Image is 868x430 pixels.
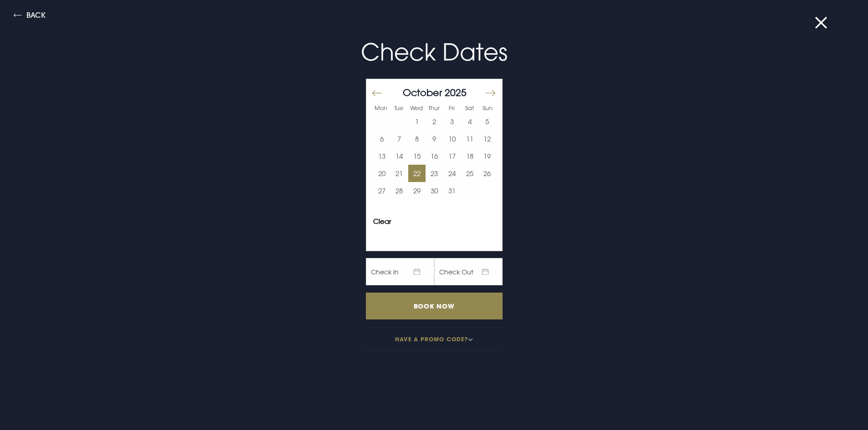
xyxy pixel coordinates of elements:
[403,86,442,98] span: October
[373,182,391,199] button: 27
[390,130,408,147] td: Choose Tuesday, October 7, 2025 as your start date.
[426,182,443,199] td: Choose Thursday, October 30, 2025 as your start date.
[461,165,478,182] button: 25
[390,165,408,182] td: Choose Tuesday, October 21, 2025 as your start date.
[408,165,426,182] td: Choose Wednesday, October 22, 2025 as your start date.
[443,113,461,130] button: 3
[217,35,651,70] p: Check Dates
[373,218,391,225] button: Clear
[408,182,426,199] td: Choose Wednesday, October 29, 2025 as your start date.
[426,130,443,147] button: 9
[373,147,391,165] button: 13
[461,113,478,130] button: 4
[408,147,426,165] td: Choose Wednesday, October 15, 2025 as your start date.
[373,165,391,182] button: 20
[461,147,478,165] button: 18
[390,182,408,199] button: 28
[390,147,408,165] td: Choose Tuesday, October 14, 2025 as your start date.
[426,165,443,182] td: Choose Thursday, October 23, 2025 as your start date.
[366,258,434,285] span: Check In
[484,84,495,103] button: Move forward to switch to the next month.
[408,147,426,165] button: 15
[390,182,408,199] td: Choose Tuesday, October 28, 2025 as your start date.
[434,258,503,285] span: Check Out
[478,147,496,165] button: 19
[426,113,443,130] button: 2
[426,147,443,165] button: 16
[14,11,46,22] button: Back
[443,147,461,165] button: 17
[408,182,426,199] button: 29
[373,147,391,165] td: Choose Monday, October 13, 2025 as your start date.
[443,130,461,147] button: 10
[408,165,426,182] button: 22
[408,130,426,147] button: 8
[443,165,461,182] td: Choose Friday, October 24, 2025 as your start date.
[426,182,443,199] button: 30
[478,165,496,182] button: 26
[478,113,496,130] td: Choose Sunday, October 5, 2025 as your start date.
[373,182,391,199] td: Choose Monday, October 27, 2025 as your start date.
[461,113,478,130] td: Choose Saturday, October 4, 2025 as your start date.
[366,327,503,351] button: Have a promo code?
[461,165,478,182] td: Choose Saturday, October 25, 2025 as your start date.
[443,165,461,182] button: 24
[390,130,408,147] button: 7
[443,182,461,199] td: Choose Friday, October 31, 2025 as your start date.
[426,147,443,165] td: Choose Thursday, October 16, 2025 as your start date.
[478,147,496,165] td: Choose Sunday, October 19, 2025 as your start date.
[373,130,391,147] td: Choose Monday, October 6, 2025 as your start date.
[390,147,408,165] button: 14
[408,130,426,147] td: Choose Wednesday, October 8, 2025 as your start date.
[443,182,461,199] button: 31
[426,130,443,147] td: Choose Thursday, October 9, 2025 as your start date.
[426,113,443,130] td: Choose Thursday, October 2, 2025 as your start date.
[373,130,391,147] button: 6
[366,293,503,319] input: Book Now
[443,113,461,130] td: Choose Friday, October 3, 2025 as your start date.
[461,130,478,147] button: 11
[445,86,467,98] span: 2025
[373,165,391,182] td: Choose Monday, October 20, 2025 as your start date.
[443,147,461,165] td: Choose Friday, October 17, 2025 as your start date.
[443,130,461,147] td: Choose Friday, October 10, 2025 as your start date.
[478,113,496,130] button: 5
[478,130,496,147] td: Choose Sunday, October 12, 2025 as your start date.
[390,165,408,182] button: 21
[461,130,478,147] td: Choose Saturday, October 11, 2025 as your start date.
[408,113,426,130] td: Choose Wednesday, October 1, 2025 as your start date.
[461,147,478,165] td: Choose Saturday, October 18, 2025 as your start date.
[426,165,443,182] button: 23
[371,84,382,103] button: Move backward to switch to the previous month.
[478,165,496,182] td: Choose Sunday, October 26, 2025 as your start date.
[408,113,426,130] button: 1
[478,130,496,147] button: 12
